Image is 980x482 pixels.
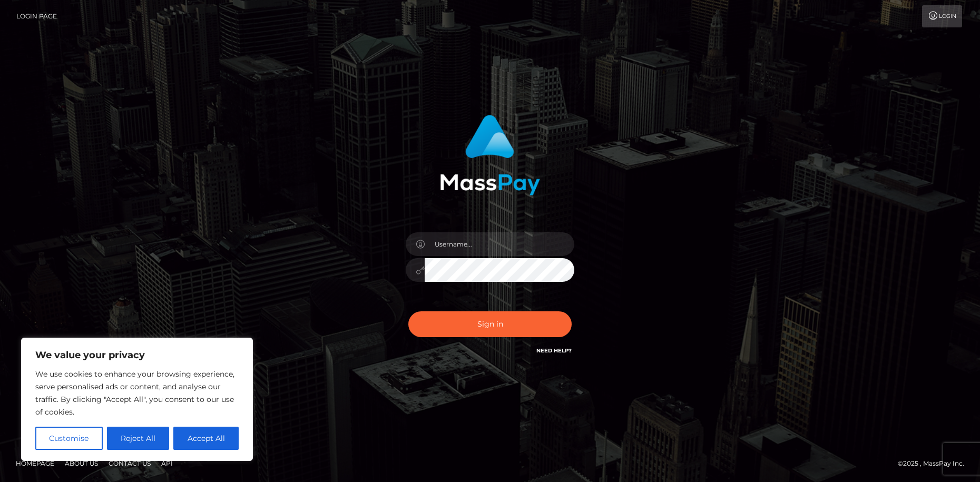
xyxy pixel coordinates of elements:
[12,455,58,471] a: Homepage
[35,368,239,418] p: We use cookies to enhance your browsing experience, serve personalised ads or content, and analys...
[61,455,102,471] a: About Us
[440,115,540,195] img: MassPay Login
[16,5,57,27] a: Login Page
[173,427,239,450] button: Accept All
[104,455,155,471] a: Contact Us
[35,427,103,450] button: Customise
[898,458,972,469] div: © 2025 , MassPay Inc.
[107,427,170,450] button: Reject All
[536,347,572,354] a: Need Help?
[157,455,177,471] a: API
[922,5,962,27] a: Login
[408,311,572,337] button: Sign in
[425,232,574,256] input: Username...
[21,338,253,461] div: We value your privacy
[35,349,239,361] p: We value your privacy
